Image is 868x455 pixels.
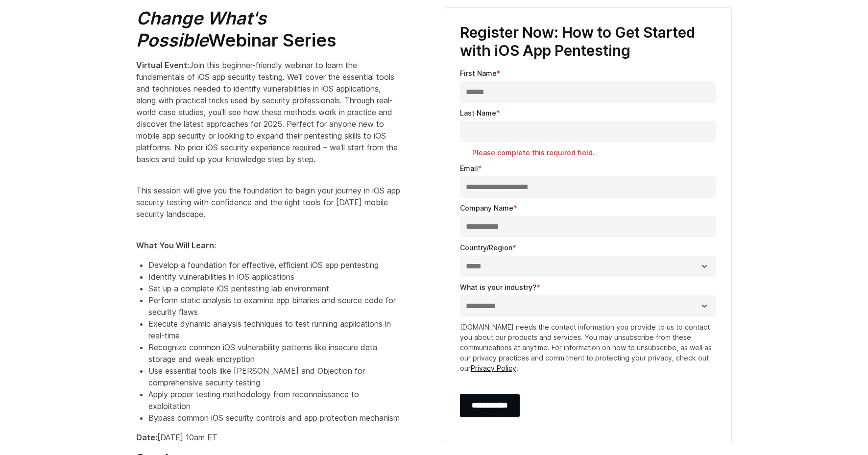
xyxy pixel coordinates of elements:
li: Identify vulnerabilities in iOS applications [148,271,401,283]
li: Perform static analysis to examine app binaries and source code for security flaws [148,294,401,318]
span: First Name [460,69,497,77]
h2: Webinar Series [136,7,401,51]
span: Join this beginner-friendly webinar to learn the fundamentals of iOS app security testing. We'll ... [136,60,398,164]
strong: What You Will Learn: [136,240,216,250]
span: This session will give you the foundation to begin your journey in iOS app security testing with ... [136,186,400,219]
span: What is your industry? [460,283,536,291]
strong: Virtual Event: [136,60,189,70]
li: Use essential tools like [PERSON_NAME] and Objection for comprehensive security testing [148,365,401,388]
span: Email [460,164,478,172]
a: Privacy Policy [471,364,516,372]
strong: Date: [136,432,157,442]
li: Recognize common iOS vulnerability patterns like insecure data storage and weak encryption [148,341,401,365]
p: [DOMAIN_NAME] needs the contact information you provide to us to contact you about our products a... [460,322,716,373]
span: Company Name [460,204,513,212]
em: Change What's Possible [136,7,266,51]
span: Country/Region [460,243,512,252]
li: Apply proper testing methodology from reconnaissance to exploitation [148,388,401,412]
p: [DATE] 10am ET [136,431,401,443]
label: Please complete this required field. [472,148,716,158]
li: Set up a complete iOS pentesting lab environment [148,283,401,294]
li: Bypass common iOS security controls and app protection mechanism [148,412,401,424]
h3: Register Now: How to Get Started with iOS App Pentesting [460,24,716,60]
span: Last Name [460,109,496,117]
li: Develop a foundation for effective, efficient iOS app pentesting [148,259,401,271]
li: Execute dynamic analysis techniques to test running applications in real-time [148,318,401,341]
